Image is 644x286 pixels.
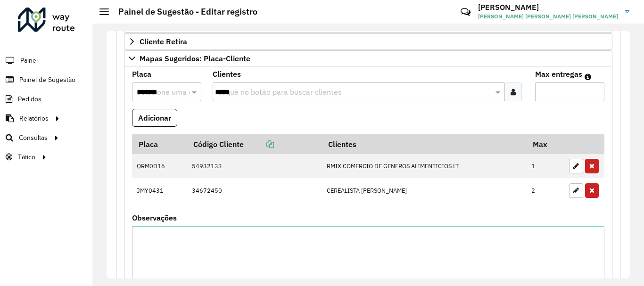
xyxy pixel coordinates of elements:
td: CEREALISTA [PERSON_NAME] [322,178,526,203]
h2: Painel de Sugestão - Editar registro [109,7,257,17]
a: Contato Rápido [455,2,476,22]
td: 1 [527,154,564,179]
td: 54932133 [187,154,322,179]
label: Observações [132,212,177,223]
span: Tático [18,152,35,162]
span: Painel de Sugestão [19,75,75,85]
td: QRM0D16 [132,154,187,179]
label: Max entregas [535,68,582,80]
span: Pedidos [18,94,41,104]
td: 34672450 [187,178,322,203]
a: Copiar [244,139,274,149]
span: Consultas [19,133,48,143]
th: Max [527,134,564,154]
span: Mapas Sugeridos: Placa-Cliente [140,55,250,62]
h3: [PERSON_NAME] [478,3,618,12]
td: JMY0431 [132,178,187,203]
span: Painel [20,56,38,65]
th: Placa [132,134,187,154]
em: Máximo de clientes que serão colocados na mesma rota com os clientes informados [585,73,591,81]
button: Adicionar [132,109,177,127]
a: Mapas Sugeridos: Placa-Cliente [124,50,612,66]
td: RMIX COMERCIO DE GENEROS ALIMENTICIOS LT [322,154,526,179]
span: Cliente Retira [140,38,187,45]
th: Clientes [322,134,526,154]
label: Placa [132,68,151,80]
label: Clientes [213,68,241,80]
th: Código Cliente [187,134,322,154]
td: 2 [527,178,564,203]
span: [PERSON_NAME] [PERSON_NAME] [PERSON_NAME] [478,12,618,21]
a: Cliente Retira [124,33,612,49]
span: Relatórios [19,114,49,123]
